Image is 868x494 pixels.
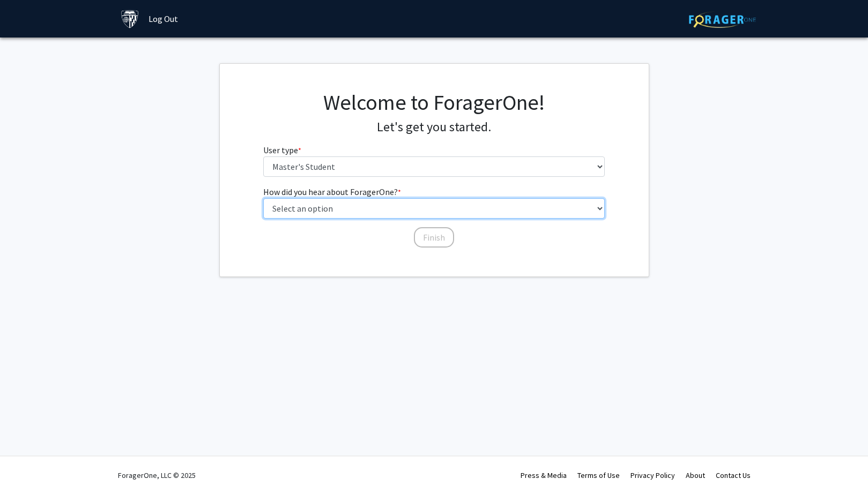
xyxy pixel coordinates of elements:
h1: Welcome to ForagerOne! [263,89,605,115]
h4: Let's get you started. [263,119,605,135]
a: Privacy Policy [630,470,675,480]
label: How did you hear about ForagerOne? [263,185,401,198]
a: Press & Media [521,470,567,480]
a: About [686,470,705,480]
a: Terms of Use [577,470,620,480]
button: Finish [414,227,454,248]
iframe: Chat [8,446,46,486]
img: ForagerOne Logo [689,11,756,28]
label: User type [263,144,301,156]
a: Contact Us [716,470,751,480]
img: Johns Hopkins University Logo [121,10,139,28]
div: ForagerOne, LLC © 2025 [118,456,196,494]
